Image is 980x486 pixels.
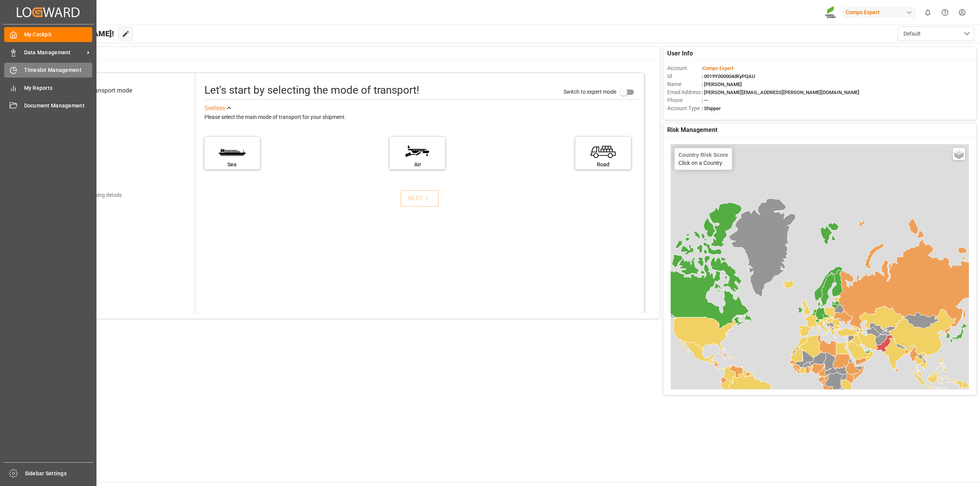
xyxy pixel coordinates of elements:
span: Data Management [24,49,85,57]
a: Layers [953,148,965,160]
button: show 0 new notifications [919,4,936,21]
span: Account [667,64,702,72]
span: User Info [667,49,693,58]
span: Name [667,80,702,88]
div: NEXT [408,194,431,203]
span: My Reports [24,84,93,92]
div: Air [394,161,441,169]
span: : Shipper [702,106,721,111]
span: Document Management [24,102,93,110]
span: : [PERSON_NAME][EMAIL_ADDRESS][PERSON_NAME][DOMAIN_NAME] [702,89,859,95]
span: Switch to expert mode [563,89,616,95]
div: Sea [208,161,256,169]
button: Compo Expert [843,5,919,20]
span: : 0019Y000004dKyPQAU [702,73,755,79]
span: Compo Expert [703,65,733,71]
a: Document Management [4,98,92,113]
a: My Cockpit [4,27,92,42]
span: : [PERSON_NAME] [702,81,742,87]
span: Default [903,30,921,38]
span: Phone [667,96,702,104]
div: Select transport mode [73,86,132,95]
span: Email Address [667,88,702,96]
img: Screenshot%202023-09-29%20at%2010.02.21.png_1712312052.png [825,6,837,19]
span: Risk Management [667,125,717,135]
span: Timeslot Management [24,66,93,74]
span: : [702,65,733,71]
button: NEXT [400,190,439,207]
span: Id [667,72,702,80]
div: Add shipping details [74,191,122,199]
a: Timeslot Management [4,63,92,78]
button: open menu [898,26,974,41]
span: Sidebar Settings [25,470,93,478]
span: My Cockpit [24,31,93,39]
span: Account Type [667,104,702,112]
div: Click on a Country [678,152,728,166]
div: Let's start by selecting the mode of transport! [204,82,419,98]
div: Compo Expert [843,7,916,18]
div: Please select the main mode of transport for your shipment. [204,113,639,122]
button: Help Center [936,4,954,21]
span: : — [702,98,708,103]
div: See less [204,104,225,113]
h4: Country Risk Score [678,152,728,158]
div: Road [579,161,627,169]
a: My Reports [4,80,92,95]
